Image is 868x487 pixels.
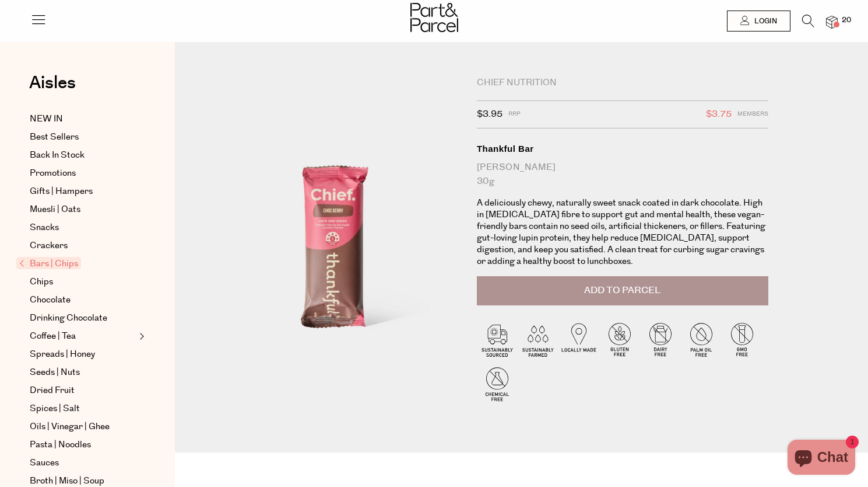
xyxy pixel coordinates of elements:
[706,107,732,122] span: $3.75
[30,239,68,253] span: Crackers
[30,148,85,162] span: Back In Stock
[477,77,768,89] div: Chief Nutrition
[29,70,76,96] span: Aisles
[30,456,136,470] a: Sauces
[640,319,681,360] img: P_P-ICONS-Live_Bec_V11_Dairy_Free.svg
[751,16,777,26] span: Login
[477,319,518,360] img: P_P-ICONS-Live_Bec_V11_Sustainable_Sourced.svg
[136,329,145,343] button: Expand/Collapse Coffee | Tea
[30,329,136,343] a: Coffee | Tea
[599,319,640,360] img: P_P-ICONS-Live_Bec_V11_Gluten_Free.svg
[30,112,63,126] span: NEW IN
[30,148,136,162] a: Back In Stock
[722,319,762,360] img: P_P-ICONS-Live_Bec_V11_GMO_Free.svg
[30,221,59,235] span: Snacks
[477,143,768,155] div: Thankful Bar
[826,16,838,28] a: 20
[19,257,136,271] a: Bars | Chips
[30,221,136,235] a: Snacks
[30,402,80,416] span: Spices | Salt
[477,161,768,189] div: [PERSON_NAME] 30g
[30,130,136,144] a: Best Sellers
[477,107,502,122] span: $3.95
[30,384,136,398] a: Dried Fruit
[839,15,854,26] span: 20
[30,166,136,180] a: Promotions
[30,166,76,180] span: Promotions
[30,203,136,217] a: Muesli | Oats
[30,420,136,434] a: Oils | Vinegar | Ghee
[30,185,136,199] a: Gifts | Hampers
[584,284,660,297] span: Add to Parcel
[30,438,136,452] a: Pasta | Noodles
[30,311,107,325] span: Drinking Chocolate
[30,311,136,325] a: Drinking Chocolate
[30,329,76,343] span: Coffee | Tea
[30,293,136,307] a: Chocolate
[30,130,79,144] span: Best Sellers
[681,319,722,360] img: P_P-ICONS-Live_Bec_V11_Palm_Oil_Free.svg
[30,275,53,289] span: Chips
[30,347,95,361] span: Spreads | Honey
[737,107,768,122] span: Members
[29,74,76,103] a: Aisles
[410,3,458,32] img: Part&Parcel
[30,185,93,199] span: Gifts | Hampers
[508,107,521,122] span: RRP
[558,319,599,360] img: P_P-ICONS-Live_Bec_V11_Locally_Made_2.svg
[30,384,75,398] span: Dried Fruit
[477,197,768,267] p: A deliciously chewy, naturally sweet snack coated in dark chocolate. High in [MEDICAL_DATA] fibre...
[30,275,136,289] a: Chips
[477,276,768,305] button: Add to Parcel
[727,11,790,32] a: Login
[784,440,859,478] inbox-online-store-chat: Shopify online store chat
[210,77,459,389] img: Thankful Bar
[477,363,518,404] img: P_P-ICONS-Live_Bec_V11_Chemical_Free.svg
[30,456,59,470] span: Sauces
[30,239,136,253] a: Crackers
[30,366,136,380] a: Seeds | Nuts
[30,112,136,126] a: NEW IN
[518,319,558,360] img: P_P-ICONS-Live_Bec_V11_Sustainable_Farmed.svg
[30,420,110,434] span: Oils | Vinegar | Ghee
[30,402,136,416] a: Spices | Salt
[30,366,80,380] span: Seeds | Nuts
[30,203,80,217] span: Muesli | Oats
[30,293,71,307] span: Chocolate
[16,257,81,269] span: Bars | Chips
[30,438,91,452] span: Pasta | Noodles
[30,347,136,361] a: Spreads | Honey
